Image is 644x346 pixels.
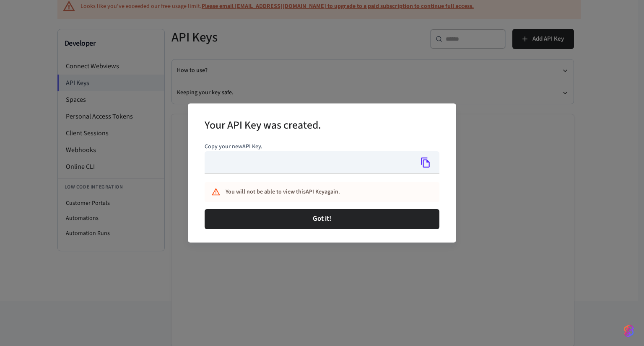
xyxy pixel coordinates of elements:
[624,324,634,338] img: SeamLogoGradient.69752ec5.svg
[226,184,402,200] div: You will not be able to view this API Key again.
[205,209,439,229] button: Got it!
[205,114,321,139] h2: Your API Key was created.
[417,154,434,171] button: Copy
[205,142,439,151] p: Copy your new API Key .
